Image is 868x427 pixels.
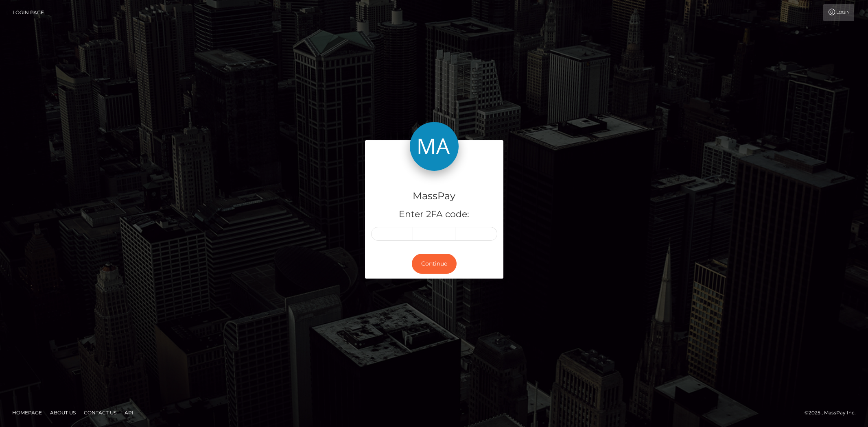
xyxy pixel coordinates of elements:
h5: Enter 2FA code: [371,208,497,221]
h4: MassPay [371,189,497,203]
img: MassPay [410,122,459,171]
div: © 2025 , MassPay Inc. [805,408,862,417]
a: Contact Us [81,406,120,419]
a: About Us [47,406,79,419]
a: Login Page [13,4,44,21]
button: Continue [412,254,457,274]
a: Login [823,4,854,21]
a: API [121,406,137,419]
a: Homepage [9,406,45,419]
